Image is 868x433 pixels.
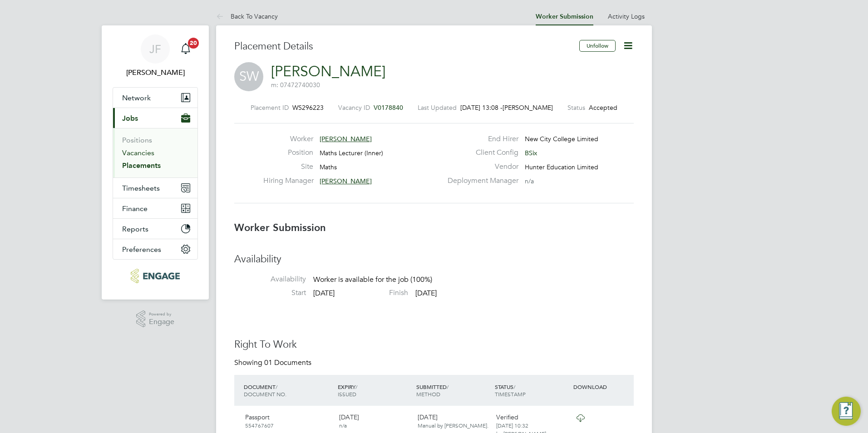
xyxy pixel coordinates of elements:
span: James Farrington [113,67,198,78]
label: End Hirer [442,134,518,144]
span: 20 [188,38,199,49]
a: [PERSON_NAME] [271,63,385,80]
label: Availability [234,275,306,284]
span: TIMESTAMP [495,390,526,398]
span: [PERSON_NAME] [503,103,553,112]
span: Jobs [122,114,138,123]
a: Worker Submission [536,13,593,20]
a: JF[PERSON_NAME] [113,34,198,78]
button: Timesheets [113,178,197,198]
span: Worker is available for the job (100%) [313,275,432,284]
label: Status [567,103,585,112]
span: [DATE] 10:32 [496,422,528,429]
span: / [276,383,277,390]
h3: Placement Details [234,40,572,53]
span: / [447,383,449,390]
button: Jobs [113,108,197,128]
a: Go to home page [113,269,198,283]
a: Back To Vacancy [216,12,278,20]
span: BSix [525,149,537,157]
label: Position [263,148,313,157]
label: Last Updated [418,103,457,112]
label: Finish [336,288,408,298]
span: Powered by [149,310,174,318]
div: [DATE] [335,409,414,433]
label: Site [263,162,313,172]
span: METHOD [416,390,440,398]
span: n/a [525,177,534,185]
div: DOCUMENT [242,379,335,402]
span: DOCUMENT NO. [244,390,286,398]
a: Activity Logs [608,12,645,20]
button: Preferences [113,239,197,259]
span: New City College Limited [525,135,598,143]
button: Finance [113,198,197,218]
span: Timesheets [122,184,160,192]
span: Network [122,93,151,102]
span: [PERSON_NAME] [320,177,372,185]
div: EXPIRY [335,379,414,402]
label: Hiring Manager [263,176,313,186]
a: 20 [177,34,195,64]
span: JF [149,43,161,55]
span: SW [234,62,263,91]
span: / [513,383,515,390]
span: [PERSON_NAME] [320,135,372,143]
button: Engage Resource Center [832,397,861,426]
a: Placements [122,161,161,170]
div: Showing [234,358,313,368]
div: DOWNLOAD [571,379,634,395]
span: n/a [339,422,347,429]
h3: Availability [234,253,634,266]
label: Vacancy ID [338,103,370,112]
span: 01 Documents [264,358,311,367]
div: STATUS [493,379,571,402]
span: Engage [149,318,174,326]
span: Maths Lecturer (Inner) [320,149,383,157]
img: huntereducation-logo-retina.png [131,269,179,283]
span: Preferences [122,245,161,254]
label: Placement ID [251,103,289,112]
span: ISSUED [338,390,356,398]
b: Worker Submission [234,221,326,234]
h3: Right To Work [234,338,634,351]
div: [DATE] [414,409,493,433]
span: Maths [320,163,337,171]
a: Positions [122,136,152,144]
span: / [355,383,357,390]
nav: Main navigation [102,25,209,300]
a: Powered byEngage [136,310,175,328]
label: Client Config [442,148,518,157]
span: Verified [496,413,518,421]
label: Vendor [442,162,518,172]
label: Start [234,288,306,298]
label: Worker [263,134,313,144]
span: Finance [122,204,148,213]
span: WS296223 [292,103,324,112]
span: Manual by [PERSON_NAME]. [418,422,488,429]
a: Vacancies [122,148,154,157]
div: SUBMITTED [414,379,493,402]
div: Passport [242,409,335,433]
button: Reports [113,219,197,239]
div: Jobs [113,128,197,177]
span: Hunter Education Limited [525,163,598,171]
span: Accepted [589,103,617,112]
span: [DATE] [313,289,335,298]
span: V0178840 [374,103,403,112]
label: Deployment Manager [442,176,518,186]
span: Reports [122,225,148,233]
span: 554767607 [245,422,274,429]
button: Network [113,88,197,108]
span: [DATE] [415,289,437,298]
span: [DATE] 13:08 - [460,103,503,112]
span: m: 07472740030 [271,81,320,89]
button: Unfollow [579,40,616,52]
